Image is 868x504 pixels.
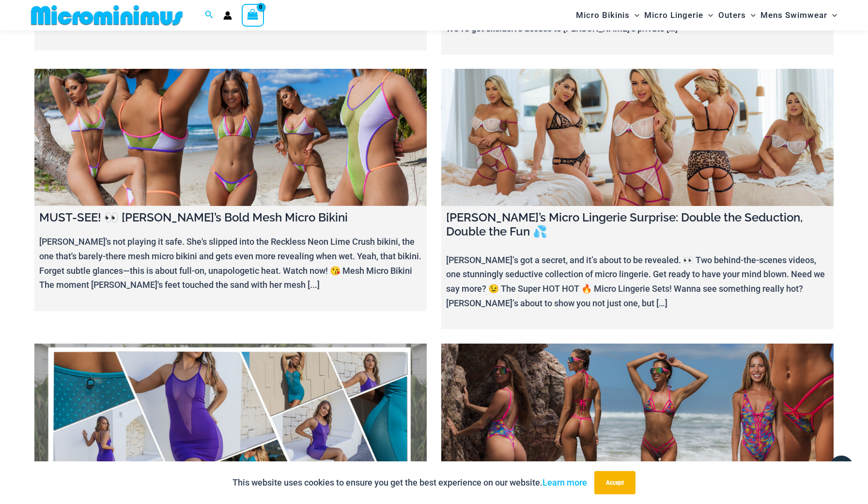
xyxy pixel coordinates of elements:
[703,3,713,28] span: Menu Toggle
[34,69,427,206] a: MUST-SEE! 👀 Jadey’s Bold Mesh Micro Bikini
[760,3,827,28] span: Mens Swimwear
[39,235,422,292] p: [PERSON_NAME]'s not playing it safe. She's slipped into the Reckless Neon Lime Crush bikini, the ...
[827,3,837,28] span: Menu Toggle
[746,3,756,28] span: Menu Toggle
[441,69,834,206] a: Ilana’s Micro Lingerie Surprise: Double the Seduction, Double the Fun 💦
[630,3,639,28] span: Menu Toggle
[205,9,214,21] a: Search icon link
[446,211,829,239] h4: [PERSON_NAME]’s Micro Lingerie Surprise: Double the Seduction, Double the Fun 💦
[573,3,642,28] a: Micro BikinisMenu ToggleMenu Toggle
[441,344,834,481] a: Camouflage Can’t Hide Kati’s Hotness 🥵
[232,475,587,490] p: This website uses cookies to ensure you get the best experience on our website.
[642,3,715,28] a: Micro LingerieMenu ToggleMenu Toggle
[718,3,746,28] span: Outers
[594,471,635,494] button: Accept
[542,477,587,488] a: Learn more
[446,253,829,311] p: [PERSON_NAME]’s got a secret, and it’s about to be revealed. 👀 Two behind-the-scenes videos, one ...
[27,4,186,26] img: MM SHOP LOGO FLAT
[34,344,427,481] a: Jadey x Ilana: The 🔥 Sheer Micro Dress Showdown 🔥
[242,4,264,26] a: View Shopping Cart, empty
[716,3,758,28] a: OutersMenu ToggleMenu Toggle
[572,1,841,29] nav: Site Navigation
[576,3,630,28] span: Micro Bikinis
[223,11,232,20] a: Account icon link
[39,211,422,225] h4: MUST-SEE! 👀 [PERSON_NAME]’s Bold Mesh Micro Bikini
[644,3,703,28] span: Micro Lingerie
[758,3,839,28] a: Mens SwimwearMenu ToggleMenu Toggle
